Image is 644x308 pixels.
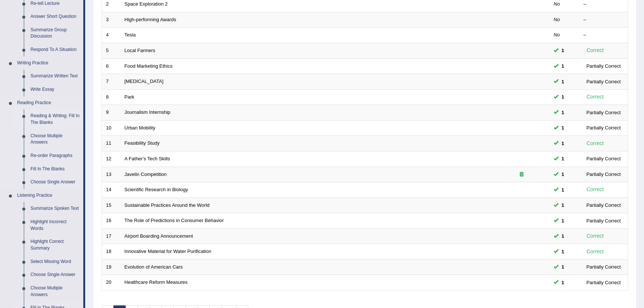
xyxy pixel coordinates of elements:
a: Reading Practice [14,96,83,110]
span: You can still take this question [558,124,567,132]
a: Local Farmers [125,48,155,53]
div: Correct [583,185,607,194]
div: – [583,1,624,8]
span: You can still take this question [558,46,567,54]
td: 4 [102,28,120,43]
div: Partially Correct [583,201,624,209]
a: Listening Practice [14,189,83,202]
td: 13 [102,167,120,182]
a: Summarize Written Text [27,70,83,83]
span: You can still take this question [558,170,567,178]
a: Sustainable Practices Around the World [125,202,210,208]
a: Food Marketing Ethics [125,63,173,69]
div: Partially Correct [583,170,624,178]
a: Tesla [125,32,136,38]
a: Choose Single Answer [27,268,83,282]
a: Summarize Group Discussion [27,23,83,43]
span: You can still take this question [558,201,567,209]
td: 8 [102,89,120,105]
a: Urban Mobility [125,125,155,131]
td: 5 [102,43,120,59]
a: Highlight Incorrect Words [27,215,83,235]
div: Partially Correct [583,217,624,225]
a: Feasibility Study [125,140,160,146]
a: Write Essay [27,83,83,96]
span: You can still take this question [558,62,567,70]
td: 10 [102,120,120,136]
div: Partially Correct [583,279,624,286]
span: You can still take this question [558,279,567,286]
div: Correct [583,93,607,101]
td: 19 [102,259,120,275]
span: You can still take this question [558,78,567,86]
a: Choose Single Answer [27,176,83,189]
span: You can still take this question [558,139,567,147]
em: No [554,1,560,7]
td: 7 [102,74,120,90]
td: 17 [102,228,120,244]
td: 3 [102,12,120,28]
td: 18 [102,244,120,260]
td: 12 [102,151,120,167]
a: Re-order Paragraphs [27,149,83,163]
a: Innovative Material for Water Purification [125,248,212,254]
td: 6 [102,58,120,74]
td: 14 [102,182,120,198]
a: Airport Boarding Announcement [125,233,193,239]
span: You can still take this question [558,155,567,163]
div: Exam occurring question [498,171,545,178]
a: Summarize Spoken Text [27,202,83,215]
span: You can still take this question [558,232,567,240]
a: Select Missing Word [27,255,83,269]
a: [MEDICAL_DATA] [125,78,164,84]
a: Reading & Writing: Fill In The Blanks [27,109,83,129]
a: The Role of Predictions in Consumer Behavior [125,218,224,223]
div: Partially Correct [583,124,624,132]
td: 9 [102,105,120,121]
div: Correct [583,247,607,256]
a: Scientific Research in Biology [125,187,188,192]
div: Partially Correct [583,109,624,116]
span: You can still take this question [558,248,567,256]
div: Correct [583,139,607,148]
span: You can still take this question [558,217,567,225]
a: High-performing Awards [125,17,176,22]
a: Evolution of American Cars [125,264,183,270]
div: Correct [583,232,607,240]
span: You can still take this question [558,109,567,116]
em: No [554,32,560,38]
div: Partially Correct [583,78,624,86]
td: 11 [102,136,120,151]
a: Answer Short Question [27,10,83,23]
a: Journalism Internship [125,109,171,115]
a: Fill In The Blanks [27,163,83,176]
div: Correct [583,46,607,55]
a: Park [125,94,135,100]
span: You can still take this question [558,263,567,271]
a: Writing Practice [14,57,83,70]
td: 16 [102,213,120,229]
td: 15 [102,198,120,213]
em: No [554,17,560,22]
div: Partially Correct [583,263,624,271]
a: Choose Multiple Answers [27,282,83,301]
a: A Father's Tech Skills [125,156,170,161]
td: 20 [102,275,120,291]
a: Healthcare Reform Measures [125,279,188,285]
div: – [583,32,624,39]
span: You can still take this question [558,186,567,194]
a: Choose Multiple Answers [27,129,83,149]
a: Javelin Competition [125,171,167,177]
div: Partially Correct [583,155,624,163]
a: Space Exploration 2 [125,1,168,7]
a: Respond To A Situation [27,43,83,57]
div: – [583,16,624,23]
a: Highlight Correct Summary [27,235,83,255]
div: Partially Correct [583,62,624,70]
span: You can still take this question [558,93,567,101]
